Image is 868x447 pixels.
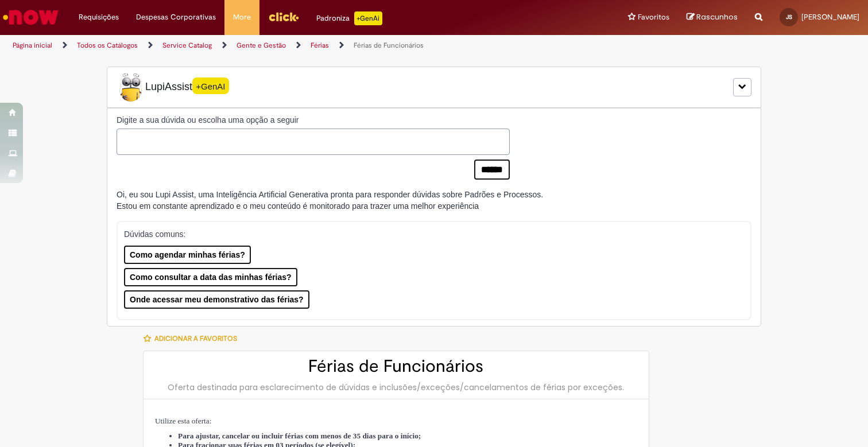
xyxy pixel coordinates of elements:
img: ServiceNow [1,6,60,29]
a: Service Catalog [162,41,212,50]
div: Padroniza [316,11,382,25]
ul: Trilhas de página [9,35,570,56]
div: Oi, eu sou Lupi Assist, uma Inteligência Artificial Generativa pronta para responder dúvidas sobr... [117,189,543,212]
span: More [233,11,251,23]
div: LupiLupiAssist+GenAI [107,67,761,108]
span: Adicionar a Favoritos [154,334,237,343]
span: Favoritos [638,11,669,23]
label: Digite a sua dúvida ou escolha uma opção a seguir [117,114,510,126]
a: Rascunhos [687,12,738,23]
span: JS [786,13,792,21]
a: Todos os Catálogos [77,41,138,50]
a: Férias de Funcionários [354,41,424,50]
a: Página inicial [13,41,52,50]
p: +GenAi [354,11,382,25]
span: LupiAssist [117,73,229,102]
a: Férias [311,41,329,50]
span: Para ajustar, cancelar ou incluir férias com menos de 35 dias para o início; [178,432,421,440]
span: Requisições [79,11,119,23]
div: Oferta destinada para esclarecimento de dúvidas e inclusões/exceções/cancelamentos de férias por ... [155,382,637,393]
span: [PERSON_NAME] [801,12,859,22]
span: +GenAI [192,77,229,94]
img: click_logo_yellow_360x200.png [268,8,299,25]
button: Onde acessar meu demonstrativo das férias? [124,290,309,309]
span: Despesas Corporativas [136,11,216,23]
button: Adicionar a Favoritos [143,326,243,351]
img: Lupi [117,73,145,102]
span: Utilize esta oferta: [155,417,211,425]
h2: Férias de Funcionários [155,357,637,376]
button: Como agendar minhas férias? [124,246,251,264]
button: Como consultar a data das minhas férias? [124,268,297,286]
span: Rascunhos [696,11,738,22]
p: Dúvidas comuns: [124,228,733,240]
a: Gente e Gestão [237,41,286,50]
